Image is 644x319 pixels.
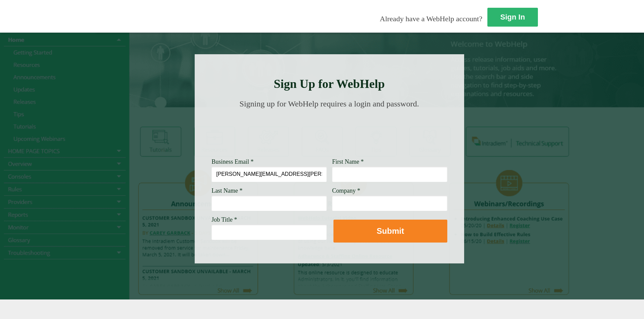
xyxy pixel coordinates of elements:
[212,216,237,223] span: Job Title *
[500,13,525,21] strong: Sign In
[380,14,482,23] span: Already have a WebHelp account?
[332,158,364,165] span: First Name *
[487,8,538,27] a: Sign In
[274,77,385,91] strong: Sign Up for WebHelp
[377,226,404,235] strong: Submit
[333,220,447,243] button: Submit
[212,187,243,194] span: Last Name *
[332,187,360,194] span: Company *
[212,158,254,165] span: Business Email *
[239,99,419,108] span: Signing up for WebHelp requires a login and password.
[216,115,443,149] img: Need Credentials? Sign up below. Have Credentials? Use the sign-in button.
